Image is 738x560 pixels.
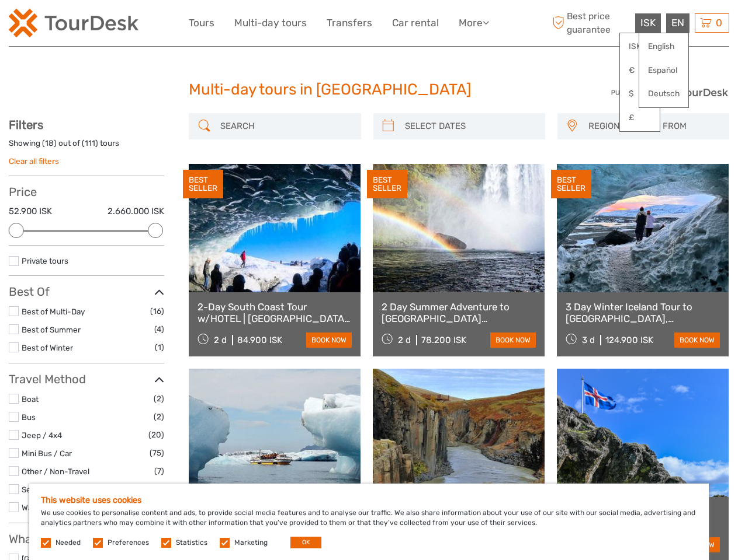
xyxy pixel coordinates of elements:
[639,36,688,57] a: English
[176,538,207,548] label: Statistics
[183,170,223,199] div: BEST SELLER
[605,335,653,345] div: 124.900 ISK
[29,484,709,560] div: We use cookies to personalise content and ads, to provide social media features and to analyse ou...
[22,307,85,316] a: Best of Multi-Day
[583,117,723,136] button: REGION / STARTS FROM
[582,335,595,345] span: 3 d
[150,304,164,318] span: (16)
[41,495,697,505] h5: This website uses cookies
[327,15,372,32] a: Transfers
[9,185,164,199] h3: Price
[490,332,536,348] a: book now
[22,503,49,512] a: Walking
[154,410,164,423] span: (2)
[9,285,164,299] h3: Best Of
[150,446,164,460] span: (75)
[666,13,690,33] div: EN
[674,332,720,348] a: book now
[22,412,36,422] a: Bus
[421,335,466,345] div: 78.200 ISK
[459,15,489,32] a: More
[382,301,536,325] a: 2 Day Summer Adventure to [GEOGRAPHIC_DATA] [GEOGRAPHIC_DATA], Glacier Hiking, [GEOGRAPHIC_DATA],...
[154,323,164,336] span: (4)
[306,332,352,348] a: book now
[134,18,148,32] button: Open LiveChat chat widget
[640,17,656,29] span: ISK
[216,116,355,136] input: SEARCH
[9,138,164,156] div: Showing ( ) out of ( ) tours
[392,15,439,32] a: Car rental
[85,138,95,149] label: 111
[22,467,89,476] a: Other / Non-Travel
[22,394,39,404] a: Boat
[154,464,164,478] span: (7)
[9,532,164,546] h3: What do you want to see?
[400,116,539,136] input: SELECT DATES
[154,482,164,496] span: (3)
[639,60,688,81] a: Español
[620,36,660,57] a: ISK
[189,80,549,99] h1: Multi-day tours in [GEOGRAPHIC_DATA]
[367,170,407,199] div: BEST SELLER
[22,256,68,265] a: Private tours
[16,20,132,30] p: We're away right now. Please check back later!
[9,372,164,386] h3: Travel Method
[611,85,729,100] img: PurchaseViaTourDesk.png
[22,485,58,494] a: Self-Drive
[9,9,138,37] img: 120-15d4194f-c635-41b9-a512-a3cb382bfb57_logo_small.png
[189,15,214,32] a: Tours
[639,83,688,104] a: Deutsch
[22,449,72,458] a: Mini Bus / Car
[198,301,352,325] a: 2-Day South Coast Tour w/HOTEL | [GEOGRAPHIC_DATA], [GEOGRAPHIC_DATA], [GEOGRAPHIC_DATA] & Waterf...
[148,428,164,442] span: (20)
[620,107,660,128] a: £
[9,156,59,166] a: Clear all filters
[398,335,411,345] span: 2 d
[551,170,591,199] div: BEST SELLER
[9,205,52,218] label: 52.900 ISK
[22,343,73,352] a: Best of Winter
[56,538,81,548] label: Needed
[714,17,724,29] span: 0
[549,10,632,36] span: Best price guarantee
[234,15,307,32] a: Multi-day tours
[566,301,720,325] a: 3 Day Winter Iceland Tour to [GEOGRAPHIC_DATA], [GEOGRAPHIC_DATA], [GEOGRAPHIC_DATA] and [GEOGRAP...
[214,335,227,345] span: 2 d
[237,335,282,345] div: 84.900 ISK
[45,138,54,149] label: 18
[22,325,81,334] a: Best of Summer
[620,83,660,104] a: $
[9,118,43,132] strong: Filters
[620,60,660,81] a: €
[234,538,268,548] label: Marketing
[108,538,149,548] label: Preferences
[154,392,164,405] span: (2)
[155,341,164,354] span: (1)
[290,537,321,548] button: OK
[22,430,62,440] a: Jeep / 4x4
[108,205,164,218] label: 2.660.000 ISK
